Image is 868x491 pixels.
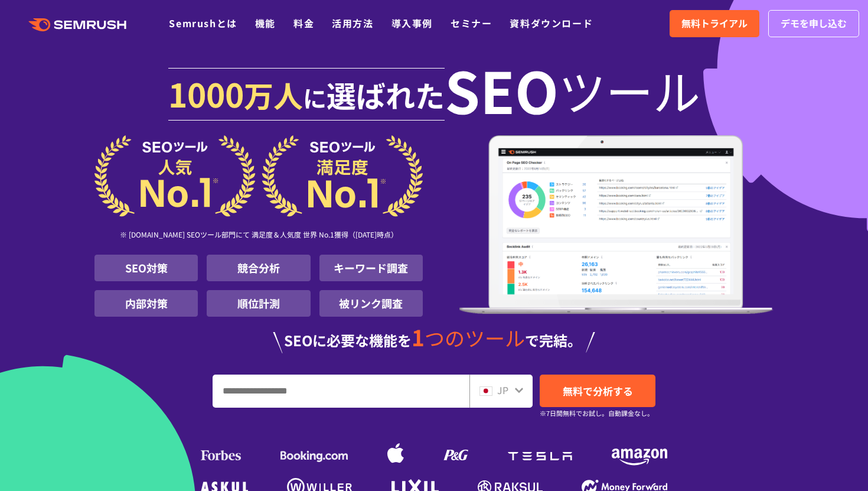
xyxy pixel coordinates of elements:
span: JP [497,383,508,397]
span: に [303,80,327,115]
input: URL、キーワードを入力してください [213,375,469,407]
li: SEO対策 [94,255,198,281]
span: つのツール [425,323,525,352]
li: 順位計測 [207,290,310,317]
a: 無料トライアル [670,10,759,37]
span: SEO [445,66,559,113]
span: 1 [412,321,425,353]
li: キーワード調査 [319,255,423,281]
span: 無料で分析する [563,383,633,398]
span: ツール [559,66,700,113]
a: Semrushとは [169,16,237,30]
a: 機能 [255,16,276,30]
span: 1000 [168,70,244,117]
a: 導入事例 [391,16,433,30]
a: 無料で分析する [540,375,655,407]
div: SEOに必要な機能を [94,326,774,353]
li: 内部対策 [94,290,198,317]
a: 資料ダウンロード [510,16,593,30]
div: ※ [DOMAIN_NAME] SEOツール部門にて 満足度＆人気度 世界 No.1獲得（[DATE]時点） [94,217,423,255]
span: 万人 [244,73,303,116]
a: 料金 [293,16,314,30]
span: 選ばれた [327,73,445,116]
li: 被リンク調査 [319,290,423,317]
span: 無料トライアル [681,16,748,31]
span: で完結。 [525,330,582,350]
a: デモを申し込む [768,10,859,37]
span: デモを申し込む [781,16,847,31]
li: 競合分析 [207,255,310,281]
a: 活用方法 [332,16,373,30]
a: セミナー [451,16,492,30]
small: ※7日間無料でお試し。自動課金なし。 [540,408,654,419]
